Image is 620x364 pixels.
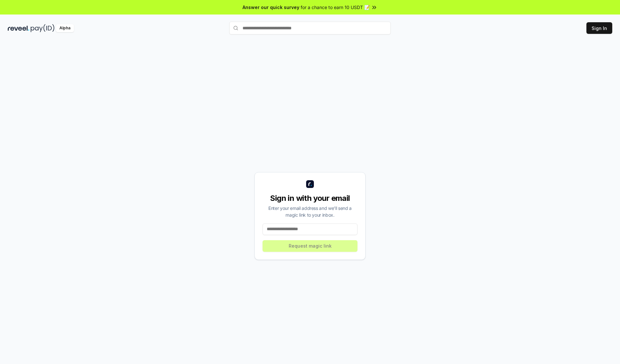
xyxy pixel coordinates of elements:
span: for a chance to earn 10 USDT 📝 [301,4,370,11]
div: Sign in with your email [263,193,357,203]
button: Sign In [586,22,612,34]
div: Enter your email address and we’ll send a magic link to your inbox. [263,205,357,218]
div: Alpha [56,24,74,32]
span: Answer our quick survey [243,4,299,11]
img: logo_small [306,180,314,188]
img: reveel_dark [8,24,29,32]
img: pay_id [31,24,55,32]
